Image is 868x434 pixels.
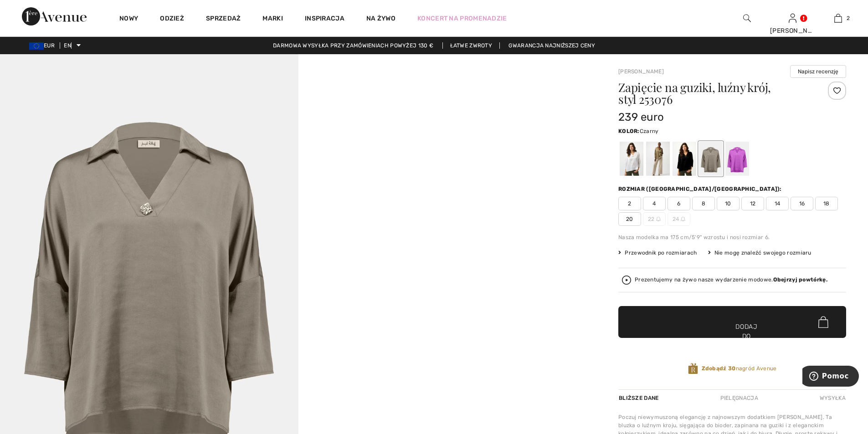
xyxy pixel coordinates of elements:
font: Napisz recenzję [798,68,838,75]
font: Nie mogę znaleźć swojego rozmiaru [714,250,812,256]
img: Nagrody Avenue [688,363,698,375]
font: 22 [648,216,655,222]
div: Czarny [673,142,696,176]
font: Bliższe dane [619,395,659,401]
font: 18 [823,200,830,207]
font: Rozmiar ([GEOGRAPHIC_DATA]/[GEOGRAPHIC_DATA]): [618,186,782,192]
a: Gwarancja najniższej ceny [501,42,602,49]
font: Koncert na promenadzie [417,15,507,22]
font: 20 [626,216,633,222]
font: 8 [702,200,705,207]
font: [PERSON_NAME] [770,27,823,35]
font: Darmowa wysyłka przy zamówieniach powyżej 130 € [273,42,433,49]
font: 24 [673,216,679,222]
font: Wysyłka [820,395,846,401]
font: Na żywo [366,15,395,22]
div: Kosmos [725,142,749,176]
font: Sprzedaż [206,15,241,22]
font: 12 [750,200,756,207]
font: 239 euro [618,111,664,123]
a: Na żywo [366,14,395,23]
a: Nowy [119,15,138,24]
img: Moja torba [834,13,842,24]
font: 2 [847,15,850,21]
font: Pielęgnacja [720,395,758,401]
img: ring-m.svg [681,217,685,221]
div: Kamień księżycowy [699,142,723,176]
span: Czarny [640,128,659,134]
font: 6 [677,200,680,207]
a: Sprzedaż [206,15,241,24]
a: Darmowa wysyłka przy zamówieniach powyżej 130 € [266,42,441,49]
a: Koncert na promenadzie [417,14,507,23]
font: Łatwe zwroty [450,42,493,49]
font: Prezentujemy na żywo nasze wydarzenie modowe. [635,276,773,283]
font: nagród Avenue [736,365,777,372]
img: Obejrzyj powtórkę [622,276,631,285]
font: Gwarancja najniższej ceny [508,42,595,49]
font: Inspiracja [305,15,344,22]
div: Wanilia 30 [620,142,643,176]
a: Marki [262,15,283,24]
font: EUR [44,42,55,49]
font: EN [64,42,71,49]
img: Bag.svg [818,316,828,328]
a: 2 [816,13,860,24]
a: Odzież [160,15,184,24]
button: Napisz recenzję [790,65,846,78]
font: Nasza modelka ma 175 cm/5'9" wzrostu i nosi rozmiar 6. [618,234,770,240]
a: Zalogować się [789,14,796,22]
font: Obejrzyj powtórkę. [773,276,827,283]
font: Przewodnik po rozmiarach [625,250,697,256]
font: 4 [652,200,656,207]
img: ring-m.svg [656,217,661,221]
font: Kolor: [618,128,640,134]
img: Aleja 1ère [22,7,87,26]
font: Zapięcie na guziki, luźny krój, styl 253076 [618,79,771,107]
a: Łatwe zwroty [442,42,500,49]
font: 2 [628,200,631,207]
font: Marki [262,15,283,22]
img: Moje informacje [789,13,796,24]
font: Nowy [119,15,138,22]
font: 10 [725,200,731,207]
img: wyszukaj na stronie internetowej [743,13,751,24]
font: 14 [775,200,781,207]
font: Zdobądź 30 [702,365,736,372]
a: [PERSON_NAME] [618,68,664,75]
font: Dodaj do koszyka [732,322,761,351]
iframe: Otwiera widżet, w którym można znaleźć więcej informacji [802,366,859,388]
font: Odzież [160,15,184,22]
div: Jawa [646,142,670,176]
img: Euro [29,42,44,50]
font: 16 [799,200,805,207]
